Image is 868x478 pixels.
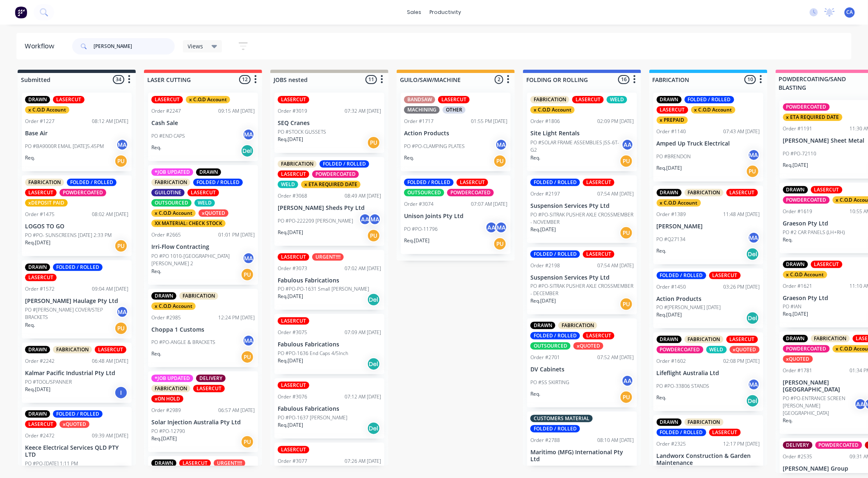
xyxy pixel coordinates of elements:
[148,371,258,452] div: *JOB UPDATEDDELIVERYFABRICATIONLASERCUTxON HOLDOrder #298906:57 AM [DATE]Solar Injection Australi...
[278,120,381,127] p: SEQ Cranes
[22,175,132,256] div: FABRICATIONFOLDED / ROLLEDLASERCUTPOWDERCOATEDxDEPOSIT PAIDOrder #147508:02 AM [DATE]LOGOS TO GOP...
[25,274,57,281] div: LASERCUT
[278,277,381,284] p: Fabulous Fabrications
[724,357,760,365] div: 02:08 PM [DATE]
[278,171,309,178] div: LASERCUT
[530,106,575,114] div: x C.O.D Account
[530,390,540,398] p: Req.
[151,339,215,346] p: PO #PO-ANGLE & BRACKETS
[25,143,104,150] p: PO #BA9000R EMAIL [DATE]5.45PM
[783,303,802,310] p: PO #IAN
[811,335,850,342] div: FABRICATION
[530,354,560,361] div: Order #2701
[657,370,760,377] p: Lifeflight Australia Ltd
[92,357,128,365] div: 06:48 AM [DATE]
[242,128,255,141] div: MA
[218,407,255,414] div: 06:57 AM [DATE]
[783,345,830,353] div: POWDERCOATED
[114,386,128,399] div: I
[783,208,813,215] div: Order #1619
[811,186,843,193] div: LASERCUT
[530,250,580,258] div: FOLDED / ROLLED
[724,211,760,218] div: 11:48 AM [DATE]
[653,269,763,329] div: FOLDED / ROLLEDLASERCUTOrder #145003:26 PM [DATE]Action ProductsPO #[PERSON_NAME] [DATE]Req.[DATE...
[95,346,126,353] div: LASERCUT
[657,153,691,160] p: PO #BRENDON
[92,285,128,293] div: 09:04 AM [DATE]
[151,231,181,239] div: Order #2665
[53,410,103,418] div: FOLDED / ROLLED
[730,346,760,353] div: xQUOTED
[67,179,116,186] div: FOLDED / ROLLED
[151,385,190,392] div: FABRICATION
[404,189,444,196] div: OUTSOURCED
[25,306,116,321] p: PO #[PERSON_NAME] COVER/STEP BRACKETS
[151,120,255,127] p: Cash Sale
[530,139,621,154] p: PO #SOLAR FRAME ASSEMBLIES JSS-6T-G2
[657,106,688,114] div: LASERCUT
[685,336,724,343] div: FABRICATION
[274,378,384,439] div: LASERCUTOrder #307607:12 AM [DATE]Fabulous FabricationsPO #PO-1637 [PERSON_NAME]Req.[DATE]Del
[25,199,68,207] div: xDEPOSIT PAID
[151,209,196,217] div: x C.O.D Account
[530,379,569,386] p: PO #SS SKIRTING
[274,314,384,374] div: LASERCUTOrder #307507:09 AM [DATE]Fabulous FabricationsPO #PO-1636 End Caps 4/5InchReq.[DATE]Del
[312,253,344,261] div: URGENT!!!!
[53,346,92,353] div: FABRICATION
[151,107,181,115] div: Order #2247
[401,175,511,254] div: FOLDED / ROLLEDLASERCUTOUTSOURCEDPOWDERCOATEDOrder #307407:07 AM [DATE]Unison Joints Pty LtdPO #P...
[657,211,686,218] div: Order #1389
[345,107,381,115] div: 07:32 AM [DATE]
[241,268,254,281] div: PU
[151,179,190,186] div: FABRICATION
[621,375,634,387] div: AA
[783,229,845,236] p: PO #2 CAR PANELS (LH+RH)
[278,350,348,357] p: PO #PO-1636 End Caps 4/5Inch
[278,217,353,225] p: PO #PO-222209 [PERSON_NAME]
[583,179,614,186] div: LASERCUT
[22,260,132,339] div: DRAWNFOLDED / ROLLEDLASERCUTOrder #157209:04 AM [DATE][PERSON_NAME] Haulage Pty LtdPO #[PERSON_NA...
[25,154,35,162] p: Req.
[653,93,763,182] div: DRAWNFOLDED / ROLLEDLASERCUTx C.O.D Accountx PREPAIDOrder #114007:43 AM [DATE]Amped Up Truck Elec...
[657,128,686,135] div: Order #1140
[685,189,724,196] div: FABRICATION
[15,6,27,18] img: Factory
[726,336,758,343] div: LASERCUT
[278,107,307,115] div: Order #3019
[783,355,813,363] div: xQUOTED
[709,272,741,279] div: LASERCUT
[25,239,50,246] p: Req. [DATE]
[53,96,85,103] div: LASERCUT
[278,265,307,272] div: Order #3073
[345,265,381,272] div: 07:02 AM [DATE]
[25,285,55,293] div: Order #1572
[151,244,255,250] p: Irri-Flow Contracting
[92,118,128,125] div: 08:12 AM [DATE]
[367,229,380,242] div: PU
[657,304,721,311] p: PO #[PERSON_NAME] [DATE]
[404,225,438,233] p: PO #PO-11796
[278,393,307,401] div: Order #3076
[25,410,50,418] div: DRAWN
[151,96,183,103] div: LASERCUT
[404,213,507,220] p: Unison Joints Pty Ltd
[530,154,540,162] p: Req.
[657,394,667,401] p: Req.
[278,181,298,188] div: WELD
[597,190,634,198] div: 07:54 AM [DATE]
[746,312,759,325] div: Del
[530,96,569,103] div: FABRICATION
[783,162,809,169] p: Req. [DATE]
[530,332,580,339] div: FOLDED / ROLLED
[151,144,161,151] p: Req.
[530,282,634,297] p: PO #PO-SITRAK PUSHER AXLE CROSSMEMBER - DECEMBER
[199,209,228,217] div: xQUOTED
[25,106,69,114] div: x C.O.D Account
[724,128,760,135] div: 07:43 AM [DATE]
[657,357,686,365] div: Order #1602
[597,118,634,125] div: 02:09 PM [DATE]
[657,189,682,196] div: DRAWN
[196,168,221,176] div: DRAWN
[53,264,103,271] div: FOLDED / ROLLED
[274,157,384,246] div: FABRICATIONFOLDED / ROLLEDLASERCUTPOWDERCOATEDWELDx ETA REQUIRED DATEOrder #306808:49 AM [DATE][P...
